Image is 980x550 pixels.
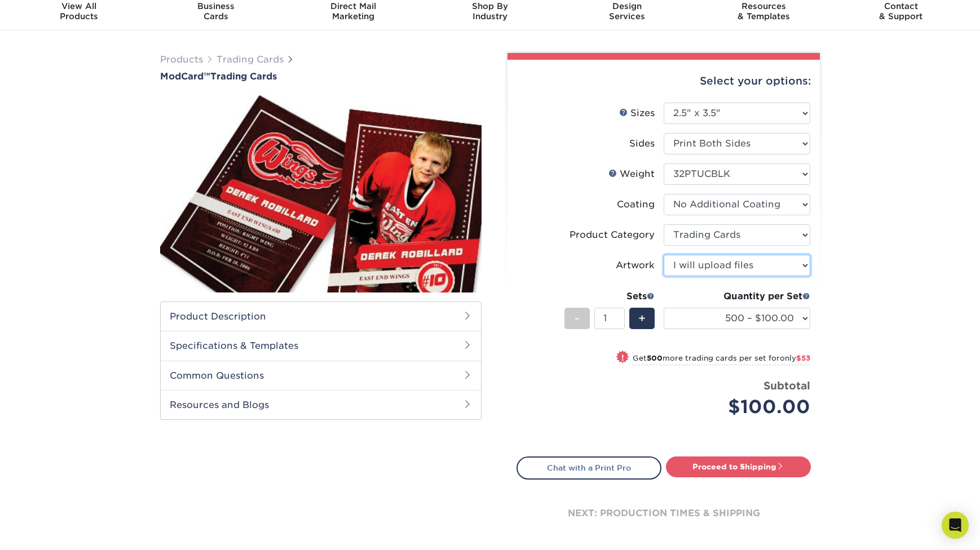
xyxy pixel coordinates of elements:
[617,198,655,211] div: Coating
[148,1,285,11] span: Business
[564,290,655,303] div: Sets
[780,354,810,362] span: only
[621,352,624,363] span: !
[11,1,148,21] div: Products
[638,310,646,327] span: +
[608,167,655,181] div: Weight
[285,1,422,21] div: Marketing
[160,83,482,305] img: ModCard™ 01
[570,228,655,242] div: Product Category
[672,393,810,420] div: $100.00
[558,1,695,21] div: Services
[422,1,559,11] span: Shop By
[148,1,285,21] div: Cards
[161,302,481,331] h2: Product Description
[575,310,580,327] span: -
[695,1,832,11] span: Resources
[664,290,810,303] div: Quantity per Set
[832,1,969,11] span: Contact
[160,71,482,82] a: ModCard™Trading Cards
[517,480,811,547] div: next: production times & shipping
[160,54,203,65] a: Products
[633,354,810,365] small: Get more trading cards per set for
[422,1,559,21] div: Industry
[517,456,661,479] a: Chat with a Print Pro
[217,54,284,65] a: Trading Cards
[161,361,481,390] h2: Common Questions
[942,512,969,539] div: Open Intercom Messenger
[160,71,210,82] span: ModCard™
[161,390,481,419] h2: Resources and Blogs
[160,71,482,82] h1: Trading Cards
[666,456,811,477] a: Proceed to Shipping
[763,379,810,392] strong: Subtotal
[558,1,695,11] span: Design
[647,354,663,362] strong: 500
[796,354,810,362] span: $53
[629,137,655,150] div: Sides
[619,107,655,120] div: Sizes
[11,1,148,11] span: View All
[832,1,969,21] div: & Support
[695,1,832,21] div: & Templates
[517,60,811,103] div: Select your options:
[285,1,422,11] span: Direct Mail
[161,331,481,360] h2: Specifications & Templates
[616,259,655,272] div: Artwork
